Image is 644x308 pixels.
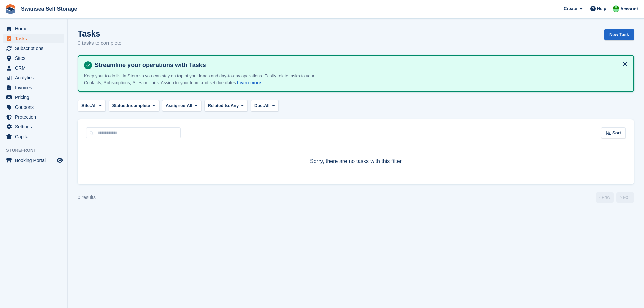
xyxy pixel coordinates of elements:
span: CRM [15,63,55,73]
a: Next [616,192,634,203]
span: Storefront [6,147,67,154]
a: menu [3,132,64,141]
h1: Tasks [78,29,121,38]
span: All [187,102,192,109]
a: menu [3,93,64,102]
span: Account [620,6,638,13]
span: Home [15,24,55,33]
img: stora-icon-8386f47178a22dfd0bd8f6a31ec36ba5ce8667c1dd55bd0f319d3a0aa187defe.svg [5,4,16,14]
a: menu [3,44,64,53]
a: menu [3,156,64,165]
span: Create [564,5,577,12]
div: 0 results [78,194,96,201]
span: Pricing [15,93,55,102]
span: Tasks [15,34,55,43]
a: menu [3,83,64,92]
a: menu [3,34,64,43]
span: Settings [15,122,55,132]
a: menu [3,102,64,112]
button: Assignee: All [162,100,201,111]
a: menu [3,24,64,33]
a: menu [3,122,64,132]
span: Related to: [208,102,231,109]
a: Swansea Self Storage [18,3,80,15]
a: New Task [604,29,634,40]
span: Any [231,102,239,109]
p: Keep your to-do list in Stora so you can stay on top of your leads and day-to-day operations. Eas... [84,73,320,86]
p: 0 tasks to complete [78,39,121,47]
a: menu [3,63,64,73]
a: Previous [596,192,614,203]
span: Analytics [15,73,55,82]
span: All [91,102,97,109]
h4: Streamline your operations with Tasks [92,61,628,69]
span: Assignee: [166,102,187,109]
a: menu [3,53,64,63]
span: Capital [15,132,55,141]
span: Booking Portal [15,156,55,165]
span: Invoices [15,83,55,92]
span: Protection [15,112,55,122]
button: Status: Incomplete [109,100,159,111]
span: Sort [612,129,621,136]
img: Andrew Robbins [613,5,619,12]
span: Sites [15,53,55,63]
span: Incomplete [127,102,150,109]
button: Due: All [251,100,279,111]
span: Help [597,5,606,12]
span: Coupons [15,102,55,112]
span: Due: [254,102,264,109]
a: menu [3,112,64,122]
span: Site: [81,102,91,109]
nav: Page [595,192,635,203]
a: Preview store [56,156,64,164]
p: Sorry, there are no tasks with this filter [86,157,626,165]
span: Status: [112,102,127,109]
a: Learn more [237,80,261,85]
a: menu [3,73,64,82]
button: Site: All [78,100,106,111]
button: Related to: Any [204,100,248,111]
span: All [264,102,270,109]
span: Subscriptions [15,44,55,53]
